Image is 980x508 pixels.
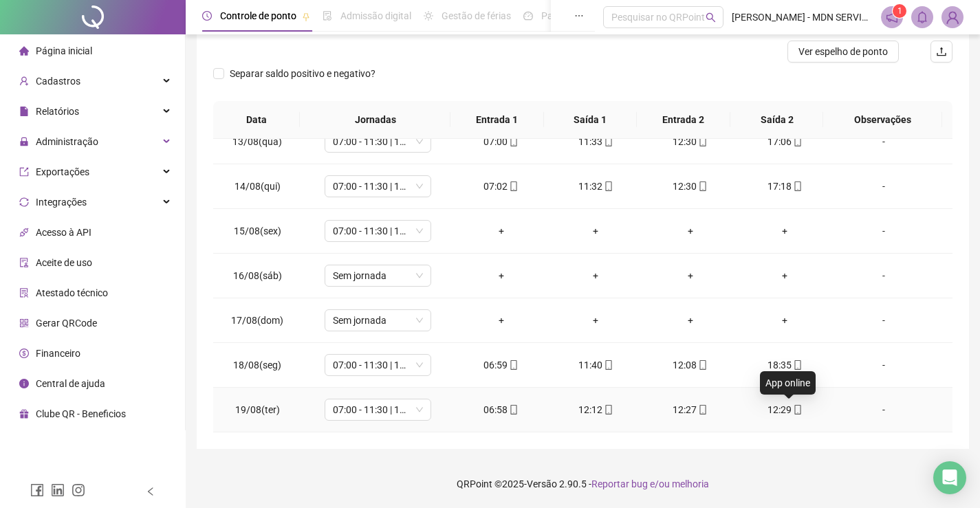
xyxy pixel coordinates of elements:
[186,460,980,508] footer: QRPoint © 2025 - 2.90.5 -
[843,357,924,373] div: -
[465,313,538,328] div: +
[442,10,511,21] span: Gestão de férias
[916,11,928,23] span: bell
[465,134,538,149] div: 07:00
[654,357,727,373] div: 12:08
[19,349,29,358] span: dollar
[19,76,29,86] span: user-add
[450,101,544,139] th: Entrada 1
[19,46,29,56] span: home
[235,404,280,415] span: 19/08(ter)
[36,136,98,147] span: Administração
[749,134,822,149] div: 17:06
[302,12,310,21] span: pushpin
[19,167,29,177] span: export
[843,313,924,328] div: -
[300,101,450,139] th: Jornadas
[36,166,89,177] span: Exportações
[465,223,538,239] div: +
[697,181,708,191] span: mobile
[19,137,29,146] span: lock
[333,131,423,152] span: 07:00 - 11:30 | 12:30 - 17:00
[843,402,924,417] div: -
[465,357,538,373] div: 06:59
[231,315,283,326] span: 17/08(dom)
[706,12,716,23] span: search
[544,101,638,139] th: Saída 1
[19,288,29,298] span: solution
[19,258,29,267] span: audit
[749,268,822,283] div: +
[36,106,79,117] span: Relatórios
[333,310,423,331] span: Sem jornada
[893,4,906,18] sup: 1
[323,11,332,21] span: file-done
[792,137,803,146] span: mobile
[233,270,282,281] span: 16/08(sáb)
[654,134,727,149] div: 12:30
[637,101,730,139] th: Entrada 2
[843,223,924,239] div: -
[333,355,423,375] span: 07:00 - 11:30 | 12:30 - 17:00
[792,405,803,415] span: mobile
[19,409,29,419] span: gift
[559,357,632,373] div: 11:40
[602,405,613,415] span: mobile
[559,223,632,239] div: +
[36,318,97,329] span: Gerar QRCode
[697,137,708,146] span: mobile
[749,313,822,328] div: +
[654,268,727,283] div: +
[792,181,803,191] span: mobile
[527,478,557,489] span: Versão
[730,101,824,139] th: Saída 2
[523,11,533,21] span: dashboard
[36,378,105,389] span: Central de ajuda
[202,11,212,21] span: clock-circle
[798,44,888,59] span: Ver espelho de ponto
[508,360,519,370] span: mobile
[224,66,381,81] span: Separar saldo positivo e negativo?
[591,478,709,489] span: Reportar bug e/ou melhoria
[732,10,873,25] span: [PERSON_NAME] - MDN SERVICE ELETROMECANICA EIRELI ME
[843,268,924,283] div: -
[51,483,65,497] span: linkedin
[654,223,727,239] div: +
[602,360,613,370] span: mobile
[333,265,423,286] span: Sem jornada
[602,137,613,146] span: mobile
[508,405,519,415] span: mobile
[19,228,29,237] span: api
[559,134,632,149] div: 11:33
[333,399,423,420] span: 07:00 - 11:30 | 12:30 - 17:00
[333,221,423,241] span: 07:00 - 11:30 | 12:30 - 16:00
[749,402,822,417] div: 12:29
[333,176,423,197] span: 07:00 - 11:30 | 12:30 - 17:00
[697,360,708,370] span: mobile
[897,6,902,16] span: 1
[559,179,632,194] div: 11:32
[823,101,941,139] th: Observações
[234,225,281,236] span: 15/08(sex)
[602,181,613,191] span: mobile
[843,179,924,194] div: -
[233,360,281,371] span: 18/08(seg)
[559,268,632,283] div: +
[933,461,966,494] div: Open Intercom Messenger
[886,11,898,23] span: notification
[36,76,80,87] span: Cadastros
[834,112,930,127] span: Observações
[36,45,92,56] span: Página inicial
[19,379,29,388] span: info-circle
[19,318,29,328] span: qrcode
[749,179,822,194] div: 17:18
[760,371,816,395] div: App online
[541,10,595,21] span: Painel do DP
[424,11,433,21] span: sun
[340,10,411,21] span: Admissão digital
[559,402,632,417] div: 12:12
[508,137,519,146] span: mobile
[36,227,91,238] span: Acesso à API
[36,287,108,298] span: Atestado técnico
[843,134,924,149] div: -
